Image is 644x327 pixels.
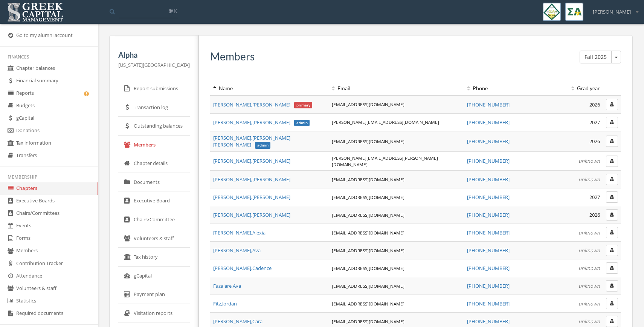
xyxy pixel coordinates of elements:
span: [PERSON_NAME] , [PERSON_NAME] [213,176,290,183]
em: unknown [578,157,600,164]
span: [PERSON_NAME] , [PERSON_NAME] [213,101,312,108]
a: [PERSON_NAME],[PERSON_NAME]primary [213,101,312,108]
a: [PERSON_NAME],[PERSON_NAME] [213,176,290,183]
a: Fitz,Jordan [213,300,237,307]
a: Volunteers & staff [118,229,190,248]
span: [PERSON_NAME] , [PERSON_NAME] [213,119,310,126]
a: [EMAIL_ADDRESS][DOMAIN_NAME] [332,176,404,182]
em: unknown [578,318,600,325]
a: [PHONE_NUMBER] [467,282,510,289]
td: 2026 [543,96,603,114]
a: Executive Board [118,191,190,210]
a: [PHONE_NUMBER] [467,211,510,218]
em: unknown [578,229,600,236]
a: [PHONE_NUMBER] [467,101,510,108]
a: [PERSON_NAME],[PERSON_NAME] [213,211,290,218]
a: gCapital [118,267,190,285]
em: unknown [578,265,600,271]
span: [PERSON_NAME] , [PERSON_NAME] [213,157,290,164]
a: [PERSON_NAME][EMAIL_ADDRESS][PERSON_NAME][DOMAIN_NAME] [332,155,438,167]
a: Transaction log [118,98,190,117]
a: [PHONE_NUMBER] [467,300,510,307]
td: 2027 [543,188,603,206]
a: [EMAIL_ADDRESS][DOMAIN_NAME] [332,318,404,324]
a: Outstanding balances [118,117,190,136]
span: [PERSON_NAME] , [PERSON_NAME] [213,211,290,218]
a: Tax history [118,248,190,267]
td: 2026 [543,131,603,151]
a: [PERSON_NAME],[PERSON_NAME]admin [213,119,310,126]
span: [PERSON_NAME] , Alexia [213,229,266,236]
a: [PERSON_NAME][EMAIL_ADDRESS][DOMAIN_NAME] [332,119,439,125]
a: Members [118,136,190,154]
span: [PERSON_NAME] [593,8,631,15]
a: [PERSON_NAME],[PERSON_NAME] [213,194,290,201]
em: unknown [578,282,600,289]
p: [US_STATE][GEOGRAPHIC_DATA] [118,61,190,69]
a: Documents [118,173,190,192]
a: [PERSON_NAME],Cara [213,318,262,325]
a: [PHONE_NUMBER] [467,119,510,126]
a: Chapter details [118,154,190,173]
th: Grad year [543,82,603,96]
th: Email [329,82,464,96]
a: [EMAIL_ADDRESS][DOMAIN_NAME] [332,283,404,289]
em: unknown [578,176,600,183]
td: 2026 [543,206,603,224]
a: Fazalare,Ava [213,282,241,289]
a: Payment plan [118,285,190,304]
a: [PERSON_NAME],[PERSON_NAME] [213,157,290,164]
span: admin [294,120,310,126]
span: [PERSON_NAME] , [PERSON_NAME] [213,194,290,201]
td: 2027 [543,113,603,131]
a: [EMAIL_ADDRESS][DOMAIN_NAME] [332,301,404,307]
a: [PHONE_NUMBER] [467,318,510,325]
a: [PHONE_NUMBER] [467,247,510,254]
span: [PERSON_NAME] , Cara [213,318,262,325]
a: [PERSON_NAME],Ava [213,247,261,254]
button: Fall 2025 [611,51,621,63]
a: [EMAIL_ADDRESS][DOMAIN_NAME] [332,194,404,200]
h5: Alpha [118,51,190,59]
h3: Members [210,51,621,62]
span: [PERSON_NAME] , Cadence [213,265,272,271]
th: Phone [464,82,543,96]
a: [PHONE_NUMBER] [467,138,510,145]
a: [PHONE_NUMBER] [467,157,510,164]
span: primary [294,102,313,109]
a: Report submissions [118,79,190,98]
a: Chairs/Committee [118,210,190,229]
a: [PERSON_NAME],Cadence [213,265,272,271]
a: Visitation reports [118,304,190,323]
a: [EMAIL_ADDRESS][DOMAIN_NAME] [332,230,404,236]
a: [PHONE_NUMBER] [467,176,510,183]
span: [PERSON_NAME] , Ava [213,247,261,254]
a: [PHONE_NUMBER] [467,194,510,201]
a: [PERSON_NAME],[PERSON_NAME] [PERSON_NAME]admin [213,134,290,148]
em: unknown [578,300,600,307]
button: Fall 2025 [580,51,612,63]
div: [PERSON_NAME] [588,3,638,15]
span: admin [255,142,271,149]
a: [PHONE_NUMBER] [467,265,510,271]
a: [EMAIL_ADDRESS][DOMAIN_NAME] [332,101,404,107]
a: [EMAIL_ADDRESS][DOMAIN_NAME] [332,138,404,144]
span: Fitz , Jordan [213,300,237,307]
span: ⌘K [168,7,177,15]
a: [EMAIL_ADDRESS][DOMAIN_NAME] [332,212,404,218]
a: [EMAIL_ADDRESS][DOMAIN_NAME] [332,265,404,271]
a: [PERSON_NAME],Alexia [213,229,266,236]
a: [PHONE_NUMBER] [467,229,510,236]
span: [PERSON_NAME] , [PERSON_NAME] [PERSON_NAME] [213,134,290,148]
span: Fazalare , Ava [213,282,241,289]
th: Name [210,82,329,96]
a: [EMAIL_ADDRESS][DOMAIN_NAME] [332,247,404,253]
em: unknown [578,247,600,254]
